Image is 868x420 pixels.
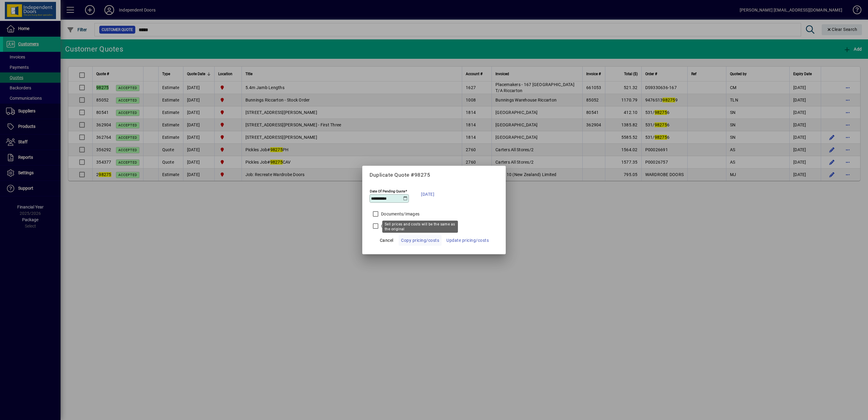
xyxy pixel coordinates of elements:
[380,211,419,217] label: Documents/Images
[421,191,434,198] span: [DATE]
[446,237,489,244] span: Update pricing/costs
[380,237,393,244] span: Cancel
[377,235,396,246] button: Cancel
[370,172,498,178] h5: Duplicate Quote #98275
[370,189,405,193] mat-label: Date Of Pending Quote
[401,237,439,244] span: Copy pricing/costs
[418,187,437,202] button: [DATE]
[382,221,458,233] div: Sell prices and costs will be the same as the original
[444,235,491,246] button: Update pricing/costs
[399,235,442,246] button: Copy pricing/costs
